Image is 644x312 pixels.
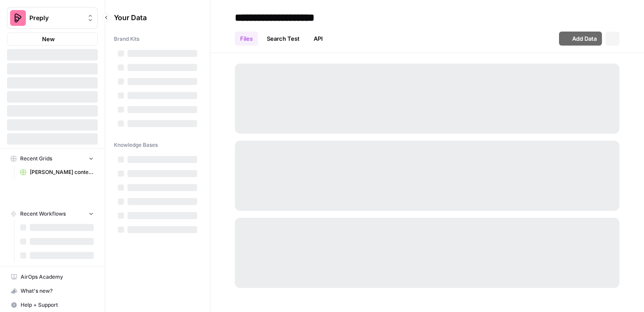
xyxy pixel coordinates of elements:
a: API [308,32,328,46]
button: Recent Grids [7,152,98,165]
span: Knowledge Bases [114,141,158,149]
a: Search Test [262,32,305,46]
div: What's new? [7,284,97,298]
img: Preply Logo [10,10,26,26]
span: [PERSON_NAME] content interlinking test - new content [30,168,94,176]
button: Workspace: Preply [7,7,98,29]
button: Recent Workflows [7,207,98,220]
span: AirOps Academy [21,273,94,281]
a: [PERSON_NAME] content interlinking test - new content [16,165,98,179]
button: Add Data [559,32,602,46]
button: New [7,32,98,46]
button: Help + Support [7,298,98,312]
span: Recent Grids [20,155,52,163]
a: Files [235,32,258,46]
span: New [42,35,55,43]
button: What's new? [7,284,98,298]
span: Help + Support [21,301,94,309]
span: Brand Kits [114,35,139,43]
span: Recent Workflows [20,210,66,218]
span: Preply [29,14,82,22]
span: Add Data [572,34,597,43]
span: Your Data [114,12,191,23]
a: AirOps Academy [7,270,98,284]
